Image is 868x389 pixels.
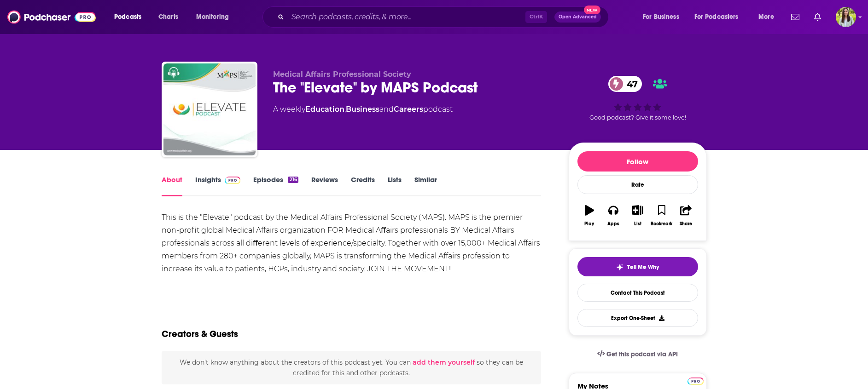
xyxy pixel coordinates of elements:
[584,221,594,227] div: Play
[607,221,619,227] div: Apps
[674,199,698,232] button: Share
[379,105,394,114] span: and
[810,9,825,25] a: Show notifications dropdown
[589,114,686,121] span: Good podcast? Give it some love!
[694,11,739,23] span: For Podcasters
[162,211,542,275] div: This is the "Elevate" podcast by the Medical Affairs Professional Society (MAPS). MAPS is the pre...
[190,10,241,24] button: open menu
[577,284,698,302] a: Contact This Podcast
[787,9,803,25] a: Show notifications dropdown
[758,11,774,23] span: More
[158,11,178,23] span: Charts
[311,175,338,196] a: Reviews
[606,350,678,358] span: Get this podcast via API
[196,11,229,23] span: Monitoring
[569,70,707,127] div: 47Good podcast? Give it some love!
[271,6,618,28] div: Search podcasts, credits, & more...
[643,11,679,23] span: For Business
[577,151,698,172] button: Follow
[108,10,153,24] button: open menu
[688,10,752,24] button: open menu
[608,76,642,92] a: 47
[577,175,698,194] div: Rate
[351,175,375,196] a: Credits
[554,11,601,23] button: Open AdvancedNew
[752,10,786,24] button: open menu
[625,199,649,232] button: List
[288,177,298,183] div: 216
[559,15,597,19] span: Open Advanced
[687,378,704,385] img: Podchaser Pro
[7,8,96,26] img: Podchaser - Follow, Share and Rate Podcasts
[163,63,256,155] img: The "Elevate" by MAPS Podcast
[680,221,692,227] div: Share
[180,358,523,377] span: We don't know anything about the creators of this podcast yet . You can so they can be credited f...
[577,257,698,276] button: tell me why sparkleTell Me Why
[616,263,623,271] img: tell me why sparkle
[627,263,659,271] span: Tell Me Why
[152,10,184,24] a: Charts
[577,199,601,232] button: Play
[577,309,698,327] button: Export One-Sheet
[634,221,641,227] div: List
[305,105,344,114] a: Education
[388,175,402,196] a: Lists
[273,70,411,79] span: Medical Affairs Professional Society
[636,10,691,24] button: open menu
[590,343,686,366] a: Get this podcast via API
[413,359,475,366] button: add them yourself
[288,10,525,24] input: Search podcasts, credits, & more...
[650,199,674,232] button: Bookmark
[394,105,423,114] a: Careers
[414,175,437,196] a: Similar
[162,328,238,340] h2: Creators & Guests
[162,175,182,196] a: About
[836,7,856,27] img: User Profile
[687,376,704,385] a: Pro website
[114,11,141,23] span: Podcasts
[836,7,856,27] button: Show profile menu
[618,76,642,92] span: 47
[584,6,600,14] span: New
[195,175,241,196] a: InsightsPodchaser Pro
[525,11,547,23] span: Ctrl K
[601,199,625,232] button: Apps
[651,221,672,227] div: Bookmark
[836,7,856,27] span: Logged in as meaghanyoungblood
[253,175,298,196] a: Episodes216
[346,105,379,114] a: Business
[225,177,241,184] img: Podchaser Pro
[273,104,453,115] div: A weekly podcast
[344,105,346,114] span: ,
